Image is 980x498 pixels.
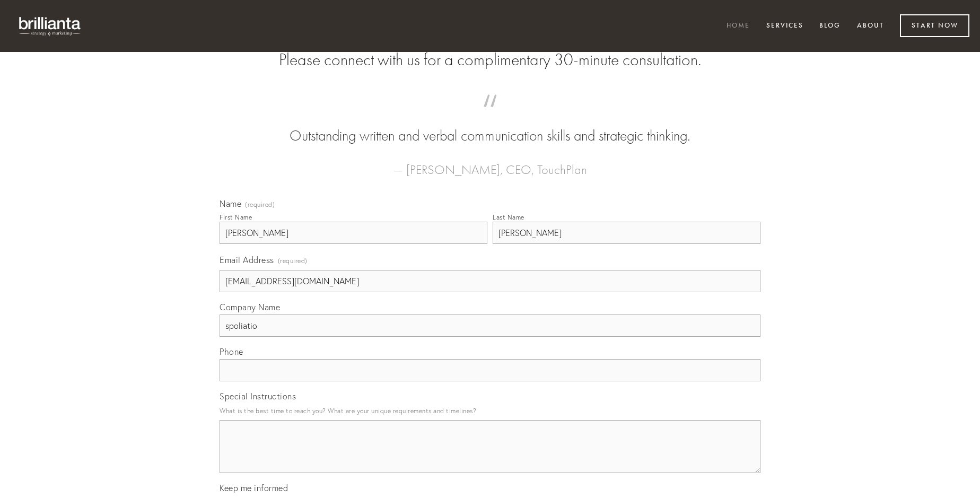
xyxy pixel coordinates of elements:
[759,18,810,35] a: Services
[237,105,743,126] span: “
[220,346,243,357] span: Phone
[900,14,969,37] a: Start Now
[850,18,891,35] a: About
[220,198,241,209] span: Name
[220,255,274,265] span: Email Address
[245,202,275,208] span: (required)
[220,302,280,312] span: Company Name
[278,254,308,268] span: (required)
[220,391,296,401] span: Special Instructions
[220,50,760,70] h2: Please connect with us for a complimentary 30-minute consultation.
[220,483,288,493] span: Keep me informed
[237,146,743,180] figcaption: — [PERSON_NAME], CEO, TouchPlan
[220,213,252,221] div: First Name
[812,18,847,35] a: Blog
[11,11,90,41] img: brillianta - research, strategy, marketing
[493,213,524,221] div: Last Name
[220,404,760,418] p: What is the best time to reach you? What are your unique requirements and timelines?
[720,18,757,35] a: Home
[237,105,743,146] blockquote: Outstanding written and verbal communication skills and strategic thinking.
